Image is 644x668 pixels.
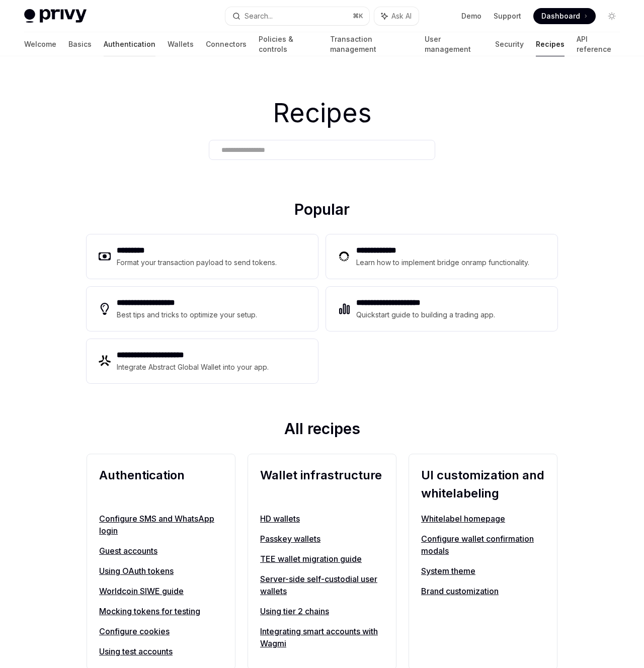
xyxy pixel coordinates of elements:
[356,309,496,321] div: Quickstart guide to building a trading app.
[99,513,223,537] a: Configure SMS and WhatsApp login
[99,545,223,557] a: Guest accounts
[260,573,384,597] a: Server-side self-custodial user wallets
[117,309,259,321] div: Best tips and tricks to optimize your setup.
[99,645,223,657] a: Using test accounts
[260,605,384,617] a: Using tier 2 chains
[421,565,545,577] a: System theme
[117,257,277,269] div: Format your transaction payload to send tokens.
[24,9,87,23] img: light logo
[104,32,155,56] a: Authentication
[421,513,545,525] a: Whitelabel homepage
[260,553,384,565] a: TEE wallet migration guide
[421,585,545,597] a: Brand customization
[425,32,483,56] a: User management
[260,513,384,525] a: HD wallets
[421,533,545,557] a: Configure wallet confirmation modals
[87,234,318,279] a: **** ****Format your transaction payload to send tokens.
[391,11,412,21] span: Ask AI
[245,10,273,22] div: Search...
[99,585,223,597] a: Worldcoin SIWE guide
[117,361,270,373] div: Integrate Abstract Global Wallet into your app.
[24,32,56,56] a: Welcome
[353,12,363,20] span: ⌘ K
[99,565,223,577] a: Using OAuth tokens
[533,8,596,24] a: Dashboard
[541,11,580,21] span: Dashboard
[356,257,532,269] div: Learn how to implement bridge onramp functionality.
[461,11,481,21] a: Demo
[260,533,384,545] a: Passkey wallets
[99,605,223,617] a: Mocking tokens for testing
[206,32,247,56] a: Connectors
[225,7,369,25] button: Search...⌘K
[168,32,194,56] a: Wallets
[99,466,223,503] h2: Authentication
[259,32,318,56] a: Policies & controls
[87,420,557,442] h2: All recipes
[421,466,545,503] h2: UI customization and whitelabeling
[495,32,524,56] a: Security
[87,200,557,222] h2: Popular
[260,466,384,503] h2: Wallet infrastructure
[326,234,557,279] a: **** **** ***Learn how to implement bridge onramp functionality.
[330,32,412,56] a: Transaction management
[494,11,521,21] a: Support
[260,625,384,649] a: Integrating smart accounts with Wagmi
[604,8,620,24] button: Toggle dark mode
[99,625,223,637] a: Configure cookies
[374,7,419,25] button: Ask AI
[68,32,92,56] a: Basics
[577,32,620,56] a: API reference
[536,32,565,56] a: Recipes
